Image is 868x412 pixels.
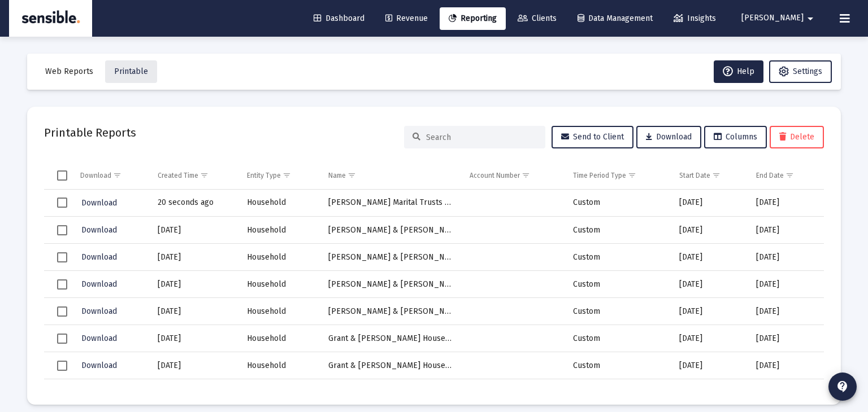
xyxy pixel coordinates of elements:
span: Insights [674,14,716,23]
td: Household [239,325,320,352]
td: [DATE] [748,244,824,271]
div: Download [80,171,111,180]
div: Select row [57,361,67,371]
a: Data Management [568,7,662,30]
a: Insights [665,7,725,30]
td: [PERSON_NAME] Marital Trusts Household [320,190,462,217]
div: Entity Type [247,171,281,180]
td: John Beatty & Kathleen Akers Household [320,244,462,271]
div: Start Date [679,171,710,180]
div: Account Number [470,171,520,180]
span: Download [81,279,117,289]
span: Send to Client [561,132,624,142]
button: Download [80,222,118,238]
span: Show filter options for column 'Account Number' [522,171,530,179]
td: [DATE] [748,190,824,217]
td: Column Download [72,162,150,189]
button: Download [80,195,118,211]
a: Revenue [376,7,437,30]
span: Reporting [449,14,497,23]
td: [DATE] [150,217,240,244]
td: Column Account Number [462,162,565,189]
td: Column Name [320,162,462,189]
td: Column End Date [748,162,824,189]
span: Show filter options for column 'Name' [348,171,356,179]
mat-icon: contact_support [836,380,849,393]
td: [DATE] [671,352,749,379]
td: Household [239,271,320,298]
td: Column Time Period Type [565,162,671,189]
td: Custom [565,379,671,406]
div: Created Time [158,171,198,180]
div: End Date [756,171,784,180]
span: [PERSON_NAME] [741,14,804,23]
td: Custom [565,298,671,325]
span: Show filter options for column 'Download' [113,171,121,179]
button: Download [80,357,118,374]
td: [DATE] [748,325,824,352]
a: Clients [509,7,566,30]
span: Dashboard [314,14,364,23]
td: Household [239,352,320,379]
td: Custom [565,244,671,271]
td: 20 seconds ago [150,190,240,217]
span: Clients [518,14,557,23]
div: Select all [57,170,67,181]
td: Household [239,217,320,244]
button: Web Reports [36,60,102,83]
div: Select row [57,252,67,262]
span: Show filter options for column 'Created Time' [200,171,209,179]
td: [DATE] [671,244,749,271]
td: [DATE] [748,352,824,379]
span: Show filter options for column 'End Date' [785,171,794,179]
td: [DATE] [748,271,824,298]
div: Select row [57,225,67,235]
td: Household [239,244,320,271]
span: Show filter options for column 'Start Date' [712,171,721,179]
td: [DATE] [150,298,240,325]
a: Reporting [440,7,506,30]
td: [DATE] [748,298,824,325]
td: [DATE] [150,325,240,352]
td: [PERSON_NAME] Household [320,379,462,406]
span: Revenue [385,14,428,23]
span: Columns [714,132,757,142]
td: [DATE] [671,271,749,298]
td: [DATE] [150,379,240,406]
td: Column Entity Type [239,162,320,189]
button: Download [636,126,701,148]
td: Column Start Date [671,162,749,189]
button: Send to Client [552,126,633,148]
span: Delete [779,132,814,142]
td: Grant & [PERSON_NAME] Household [320,325,462,352]
td: [DATE] [671,190,749,217]
td: Household [239,379,320,406]
td: Column Created Time [150,162,240,189]
button: Download [80,249,118,265]
td: [DATE] [150,352,240,379]
td: Household [239,298,320,325]
span: Settings [793,67,822,76]
div: Select row [57,279,67,290]
span: Download [81,361,117,370]
span: Download [646,132,692,142]
button: Download [80,276,118,292]
td: John Beatty & Kathleen Akers Household [320,271,462,298]
span: Download [81,306,117,316]
h2: Printable Reports [44,124,136,142]
button: Settings [769,60,832,83]
td: Custom [565,271,671,298]
td: Custom [565,190,671,217]
span: Show filter options for column 'Time Period Type' [628,171,636,179]
span: Web Reports [45,67,93,76]
span: Download [81,198,117,208]
button: [PERSON_NAME] [728,7,831,29]
td: [DATE] [150,244,240,271]
div: Data grid [44,162,824,388]
button: Download [80,303,118,319]
td: [DATE] [671,379,749,406]
div: Select row [57,388,67,398]
td: [PERSON_NAME] & [PERSON_NAME] Household [320,298,462,325]
div: Select row [57,306,67,317]
td: [DATE] [671,298,749,325]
